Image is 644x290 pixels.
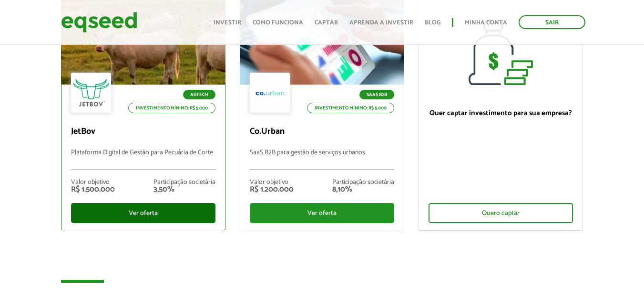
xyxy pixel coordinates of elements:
[465,20,507,26] a: Minha conta
[214,20,241,26] a: Investir
[307,103,394,113] p: Investimento mínimo: R$ 5.000
[71,203,215,223] div: Ver oferta
[425,20,440,26] a: Blog
[332,186,394,193] div: 8,10%
[153,179,215,186] div: Participação societária
[61,10,137,35] img: EqSeed
[332,179,394,186] div: Participação societária
[153,186,215,193] div: 3,50%
[519,15,585,29] a: Sair
[71,186,115,193] div: R$ 1.500.000
[349,20,413,26] a: Aprenda a investir
[250,179,294,186] div: Valor objetivo
[250,203,394,223] div: Ver oferta
[250,149,394,170] p: SaaS B2B para gestão de serviços urbanos
[315,20,338,26] a: Captar
[71,179,115,186] div: Valor objetivo
[250,186,294,193] div: R$ 1.200.000
[429,109,573,118] p: Quer captar investimento para sua empresa?
[183,90,215,99] p: Agtech
[253,20,303,26] a: Como funciona
[429,203,573,223] div: Quero captar
[128,103,215,113] p: Investimento mínimo: R$ 5.000
[71,127,215,137] p: JetBov
[250,127,394,137] p: Co.Urban
[71,149,215,170] p: Plataforma Digital de Gestão para Pecuária de Corte
[359,90,394,99] p: SaaS B2B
